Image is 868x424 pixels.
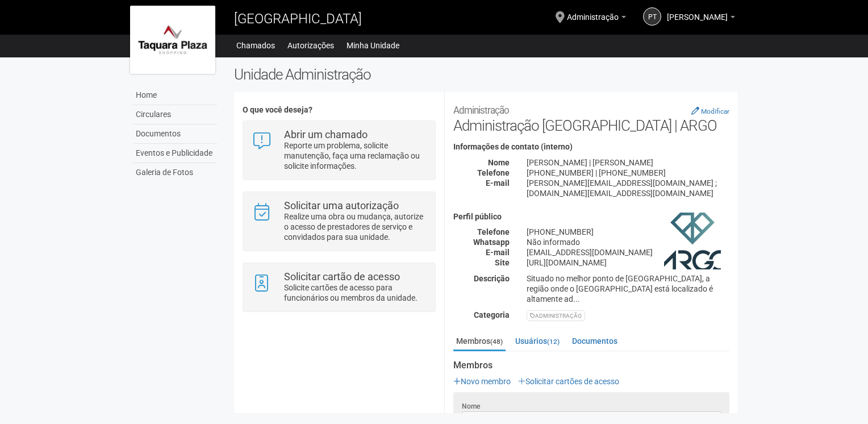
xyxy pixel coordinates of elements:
[488,158,510,167] strong: Nome
[284,140,427,171] p: Reporte um problema, solicite manutenção, faça uma reclamação ou solicite informações.
[518,257,738,268] div: [URL][DOMAIN_NAME]
[518,377,619,386] a: Solicitar cartões de acesso
[130,6,215,74] img: logo.jpg
[347,38,399,53] a: Minha Unidade
[518,227,738,237] div: [PHONE_NUMBER]
[234,11,362,27] span: [GEOGRAPHIC_DATA]
[133,105,217,124] a: Circulares
[518,168,738,178] div: [PHONE_NUMBER] | [PHONE_NUMBER]
[495,258,510,267] strong: Site
[453,143,729,151] h4: Informações de contato (interno)
[133,124,217,144] a: Documentos
[477,168,510,177] strong: Telefone
[569,332,620,350] a: Documentos
[701,107,729,115] small: Modificar
[252,201,426,242] a: Solicitar uma autorização Realize uma obra ou mudança, autorize o acesso de prestadores de serviç...
[474,274,510,283] strong: Descrição
[691,106,729,115] a: Modificar
[453,213,729,221] h4: Perfil público
[527,310,585,321] div: ADMINISTRAÇÃO
[518,157,738,168] div: [PERSON_NAME] | [PERSON_NAME]
[234,66,738,83] h2: Unidade Administração
[667,14,735,23] a: [PERSON_NAME]
[284,128,368,140] strong: Abrir um chamado
[287,38,334,53] a: Autorizações
[462,401,480,411] label: Nome
[512,332,562,350] a: Usuários(12)
[284,211,427,242] p: Realize uma obra ou mudança, autorize o acesso de prestadores de serviço e convidados para sua un...
[133,144,217,163] a: Eventos e Publicidade
[473,238,510,247] strong: Whatsapp
[486,178,510,188] strong: E-mail
[252,272,426,303] a: Solicitar cartão de acesso Solicite cartões de acesso para funcionários ou membros da unidade.
[667,2,728,22] span: Pablo Turl Iamim
[453,100,729,134] h2: Administração [GEOGRAPHIC_DATA] | ARGO
[490,338,503,346] small: (48)
[547,338,560,346] small: (12)
[567,14,626,23] a: Administração
[236,38,275,53] a: Chamados
[643,7,661,26] a: PT
[477,227,510,236] strong: Telefone
[518,237,738,247] div: Não informado
[567,2,619,22] span: Administração
[252,130,426,171] a: Abrir um chamado Reporte um problema, solicite manutenção, faça uma reclamação ou solicite inform...
[133,86,217,105] a: Home
[518,273,738,304] div: Situado no melhor ponto de [GEOGRAPHIC_DATA], a região onde o [GEOGRAPHIC_DATA] está localizado é...
[518,178,738,198] div: [PERSON_NAME][EMAIL_ADDRESS][DOMAIN_NAME] ; [DOMAIN_NAME][EMAIL_ADDRESS][DOMAIN_NAME]
[664,213,721,269] img: business.png
[133,163,217,182] a: Galeria de Fotos
[284,282,427,303] p: Solicite cartões de acesso para funcionários ou membros da unidade.
[453,332,506,351] a: Membros(48)
[453,360,729,371] strong: Membros
[243,106,435,114] h4: O que você deseja?
[453,377,511,386] a: Novo membro
[284,199,399,211] strong: Solicitar uma autorização
[486,248,510,257] strong: E-mail
[284,271,400,282] strong: Solicitar cartão de acesso
[518,247,738,257] div: [EMAIL_ADDRESS][DOMAIN_NAME]
[474,310,510,319] strong: Categoria
[453,105,509,116] small: Administração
